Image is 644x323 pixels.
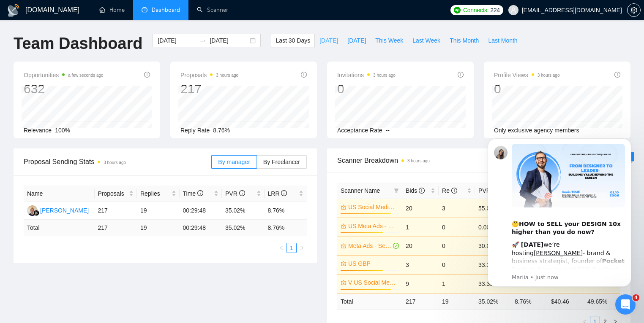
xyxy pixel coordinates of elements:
th: Replies [137,186,180,202]
a: AS[PERSON_NAME] [27,207,89,213]
td: 20 [402,237,439,255]
span: LRR [268,190,287,197]
span: dashboard [142,7,147,13]
span: filter [392,184,401,197]
span: swap-right [199,37,206,44]
span: 100% [55,127,70,134]
a: US Social Media Management [348,202,397,212]
span: Reply Rate [180,127,210,134]
span: Relevance [24,127,52,134]
td: 49.65 % [584,293,620,310]
span: filter [394,188,399,193]
td: 8.76 % [511,293,548,310]
div: 217 [180,81,238,97]
td: 00:29:48 [180,220,222,236]
span: right [299,245,304,250]
td: 1 [402,218,439,237]
img: gigradar-bm.png [33,210,39,216]
span: Proposals [98,189,128,198]
li: Previous Page [276,243,287,253]
a: US GBP [348,259,397,268]
th: Proposals [95,186,137,202]
td: 19 [439,293,475,310]
span: 4 [633,294,639,301]
img: logo [7,4,20,17]
span: crown [341,204,347,210]
button: This Month [445,34,483,47]
button: This Week [371,34,408,47]
span: to [199,37,206,44]
span: Invitations [337,70,396,80]
button: [DATE] [315,34,343,47]
td: 19 [137,220,180,236]
span: info-circle [239,190,245,196]
time: 3 hours ago [373,73,396,78]
td: 1 [439,274,475,293]
span: crown [341,243,347,249]
img: AS [27,205,38,216]
span: By Freelancer [263,159,300,165]
td: $ 40.46 [548,293,584,310]
span: check-circle [393,243,399,249]
span: info-circle [197,190,203,196]
span: PVR [225,190,245,197]
a: US Meta Ads - Service based [348,221,397,231]
span: Dashboard [152,6,180,13]
span: Last 30 Days [276,36,310,45]
time: 3 hours ago [407,159,430,163]
iframe: Intercom notifications message [475,131,644,292]
span: This Month [450,36,479,45]
td: 9 [402,274,439,293]
td: 8.76 % [265,220,307,236]
span: 8.76% [213,127,230,134]
span: Re [442,187,457,194]
span: Scanner Breakdown [337,155,620,166]
span: Acceptance Rate [337,127,382,134]
button: Last Month [483,34,522,47]
h1: Team Dashboard [14,34,142,54]
span: Only exclusive agency members [494,127,579,134]
input: End date [210,36,248,45]
time: a few seconds ago [68,73,103,78]
td: 0 [439,218,475,237]
button: Last 30 Days [271,34,315,47]
span: Replies [140,189,170,198]
td: 35.02 % [222,220,265,236]
th: Name [24,186,95,202]
td: 0 [439,255,475,274]
span: info-circle [458,72,464,78]
span: Scanner Name [341,187,380,194]
input: Start date [158,36,196,45]
span: info-circle [281,190,287,196]
a: homeHome [99,6,125,13]
span: info-circle [301,72,307,78]
div: [PERSON_NAME] [40,206,89,215]
button: [DATE] [343,34,371,47]
a: V US Social Media Management [348,278,397,287]
span: Last Month [488,36,517,45]
span: info-circle [614,72,620,78]
td: Total [337,293,402,310]
button: Last Week [408,34,445,47]
span: Last Week [412,36,440,45]
span: [DATE] [319,36,338,45]
button: right [297,243,307,253]
span: 224 [490,5,499,15]
a: Meta Ads - Service based [348,241,391,250]
time: 3 hours ago [538,73,560,78]
td: 20 [402,199,439,218]
span: By manager [218,159,250,165]
span: info-circle [419,188,425,194]
td: 8.76% [265,202,307,220]
span: Proposal Sending Stats [24,156,211,167]
iframe: Intercom live chat [615,294,636,315]
span: info-circle [144,72,150,78]
span: crown [341,280,347,285]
